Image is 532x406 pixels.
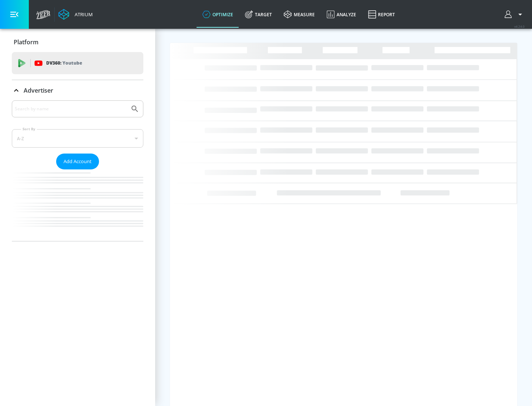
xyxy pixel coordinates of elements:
[24,86,53,94] p: Advertiser
[12,80,143,101] div: Advertiser
[14,38,38,46] p: Platform
[12,169,143,241] nav: list of Advertiser
[239,1,278,28] a: Target
[21,127,37,131] label: Sort By
[514,24,525,28] span: v 4.24.0
[15,104,127,114] input: Search by name
[58,9,93,20] a: Atrium
[64,157,92,166] span: Add Account
[56,154,99,169] button: Add Account
[12,100,143,241] div: Advertiser
[62,59,82,67] p: Youtube
[362,1,401,28] a: Report
[278,1,321,28] a: measure
[46,59,82,67] p: DV360:
[197,1,239,28] a: optimize
[12,129,143,148] div: A-Z
[72,11,93,18] div: Atrium
[321,1,362,28] a: Analyze
[12,32,143,52] div: Platform
[12,52,143,74] div: DV360: Youtube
